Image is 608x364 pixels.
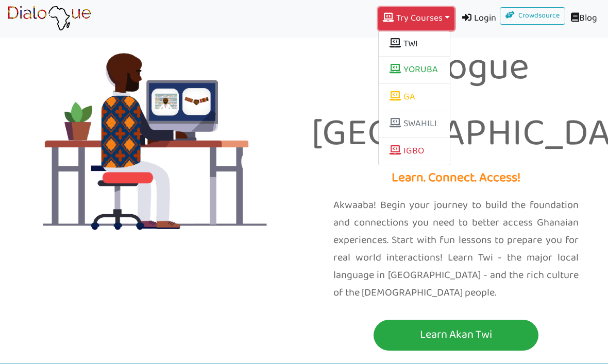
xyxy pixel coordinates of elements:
[379,115,450,134] a: SWAHILI
[376,325,536,344] p: Learn Akan Twi
[565,7,601,30] a: Blog
[379,88,450,107] a: GA
[312,36,600,167] p: Dialogue [GEOGRAPHIC_DATA]
[500,7,566,25] a: Crowdsource
[7,6,91,31] img: learn African language platform app
[378,7,454,30] button: Try Courses
[374,320,538,351] button: Learn Akan Twi
[312,167,600,189] p: Learn. Connect. Access!
[379,142,450,161] a: IGBO
[379,35,450,53] button: TWI
[379,60,450,80] a: YORUBA
[454,7,500,30] a: Login
[333,197,579,302] p: Akwaaba! Begin your journey to build the foundation and connections you need to better access Gha...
